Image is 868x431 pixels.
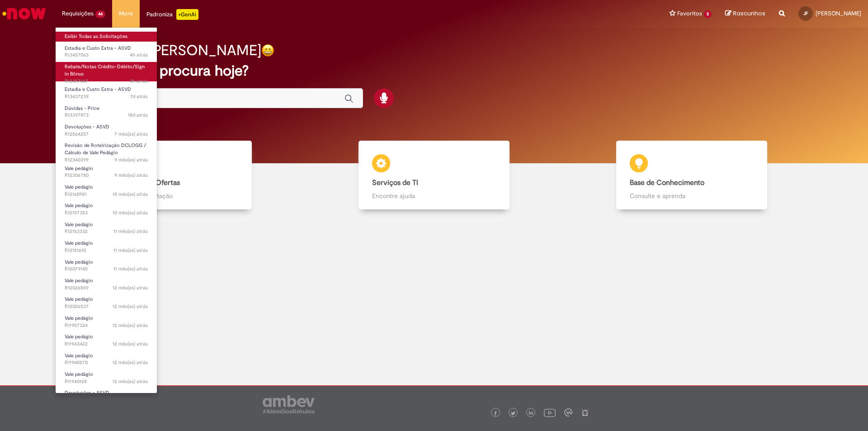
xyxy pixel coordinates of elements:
a: Aberto R12157353 : Vale pedágio [56,201,157,218]
span: 7 mês(es) atrás [114,131,148,137]
span: Vale pedágio [65,240,93,246]
span: 9 mês(es) atrás [114,156,148,163]
span: R12151610 [65,247,148,254]
a: Aberto R12151610 : Vale pedágio [56,238,157,255]
a: Aberto R11813936 : Devoluções - ASVD [56,388,157,405]
span: 12 mês(es) atrás [113,341,148,347]
time: 19/10/2024 09:38:31 [113,191,148,198]
div: Padroniza [146,9,198,20]
a: Aberto R12026537 : Vale pedágio [56,294,157,311]
img: happy-face.png [261,44,274,57]
span: R13437239 [65,93,148,100]
time: 29/08/2024 15:50:02 [113,359,148,366]
p: Abra uma solicitação [114,191,238,200]
span: 7d atrás [130,93,148,100]
time: 28/08/2025 12:23:51 [130,52,148,58]
a: Catálogo de Ofertas Abra uma solicitação [47,141,305,210]
time: 03/10/2024 09:29:36 [113,265,148,272]
span: 10 mês(es) atrás [113,209,148,216]
time: 21/11/2024 09:28:55 [114,172,148,179]
h2: Boa tarde, [PERSON_NAME] [78,43,261,58]
span: R12026559 [65,284,148,292]
span: Vale pedágio [65,277,93,284]
time: 29/11/2024 17:08:17 [114,156,148,163]
img: logo_footer_twitter.png [511,411,515,416]
time: 17/09/2024 15:08:29 [113,284,148,291]
span: 44 [95,10,105,18]
span: R13397873 [65,112,148,119]
span: Rebate/Notas Crédito-Débito/Sign in Bônus [65,63,145,77]
span: Devoluções - ASVD [65,123,109,130]
span: Rascunhos [733,9,765,18]
span: Dúvidas - Price [65,105,99,112]
span: R12026537 [65,303,148,310]
img: logo_footer_youtube.png [544,407,556,418]
a: Aberto R13457563 : Estadia e Custo Extra - ASVD [56,43,157,60]
span: Vale pedágio [65,296,93,303]
a: Aberto R11957324 : Vale pedágio [56,313,157,330]
p: +GenAi [176,9,198,20]
time: 21/08/2025 16:02:03 [130,93,148,100]
span: 4h atrás [130,52,148,58]
time: 18/10/2024 08:47:10 [113,209,148,216]
time: 29/08/2024 15:24:25 [113,378,148,385]
b: Serviços de TI [372,178,418,187]
span: R12564257 [65,131,148,138]
span: Requisições [62,9,94,18]
span: Vale pedágio [65,184,93,190]
time: 22/01/2025 19:28:31 [114,131,148,137]
span: JF [803,10,808,16]
time: 30/08/2024 11:21:14 [113,341,148,347]
span: R12079145 [65,265,148,273]
span: R13457447 [65,78,148,85]
span: [PERSON_NAME] [816,9,861,17]
a: Aberto R13437239 : Estadia e Custo Extra - ASVD [56,85,157,101]
time: 11/08/2025 15:30:10 [128,112,148,118]
span: R12306780 [65,172,148,179]
a: Aberto R12564257 : Devoluções - ASVD [56,122,157,139]
img: logo_footer_linkedin.png [529,411,533,416]
span: Estadia e Custo Extra - ASVD [65,45,131,52]
a: Serviços de TI Encontre ajuda [305,141,563,210]
span: Vale pedágio [65,371,93,378]
span: 10 mês(es) atrás [113,191,148,198]
span: 12 mês(es) atrás [113,378,148,385]
span: Vale pedágio [65,315,93,322]
span: More [119,9,133,18]
span: 4h atrás [130,78,148,85]
a: Aberto R12160921 : Vale pedágio [56,182,157,199]
span: 12 mês(es) atrás [113,322,148,329]
a: Exibir Todas as Solicitações [56,32,157,42]
a: Aberto R11943422 : Vale pedágio [56,332,157,349]
ul: Requisições [55,27,157,393]
span: R12160921 [65,191,148,198]
p: Consulte e aprenda [630,191,754,200]
span: 18d atrás [128,112,148,118]
a: Aberto R11940128 : Vale pedágio [56,369,157,386]
img: ServiceNow [1,5,47,23]
a: Base de Conhecimento Consulte e aprenda [563,141,821,210]
span: 11 mês(es) atrás [113,265,148,272]
span: R13457563 [65,52,148,59]
a: Rascunhos [725,9,765,18]
a: Aberto R11940270 : Vale pedágio [56,351,157,368]
span: 11 mês(es) atrás [113,247,148,254]
span: Vale pedágio [65,259,93,265]
a: Aberto R12026559 : Vale pedágio [56,276,157,293]
span: 12 mês(es) atrás [113,284,148,291]
span: Vale pedágio [65,221,93,228]
span: Devoluções - ASVD [65,389,109,396]
span: R11943422 [65,341,148,348]
span: 12 mês(es) atrás [113,303,148,310]
span: Vale pedágio [65,165,93,172]
a: Aberto R13397873 : Dúvidas - Price [56,104,157,120]
time: 04/09/2024 08:25:21 [113,322,148,329]
span: 11 mês(es) atrás [113,228,148,235]
span: R12340399 [65,156,148,164]
a: Aberto R12079145 : Vale pedágio [56,257,157,274]
span: Estadia e Custo Extra - ASVD [65,86,131,93]
time: 17/09/2024 15:04:24 [113,303,148,310]
span: R11957324 [65,322,148,329]
img: logo_footer_ambev_rotulo_gray.png [263,395,315,413]
time: 16/10/2024 16:07:12 [113,247,148,254]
